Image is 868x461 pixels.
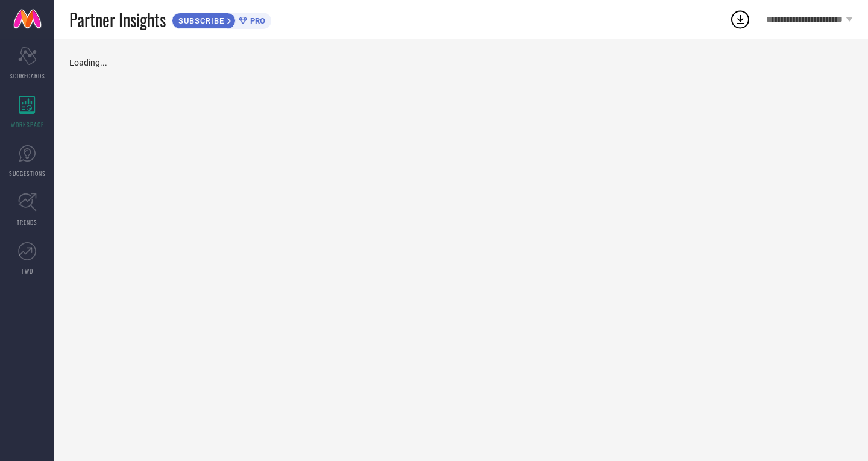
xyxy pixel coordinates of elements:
div: Open download list [729,8,751,30]
span: Loading... [69,58,107,67]
span: TRENDS [17,218,37,227]
span: SUBSCRIBE [172,16,227,25]
span: PRO [247,16,265,25]
span: SUGGESTIONS [9,169,46,178]
span: Partner Insights [69,7,166,32]
a: SUBSCRIBEPRO [172,10,271,29]
span: SCORECARDS [10,71,45,80]
span: WORKSPACE [11,120,44,129]
span: FWD [22,266,33,275]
